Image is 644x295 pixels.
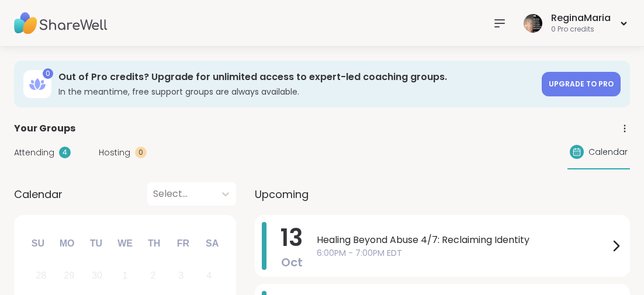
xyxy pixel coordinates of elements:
div: Th [141,231,167,256]
div: 3 [178,268,183,283]
div: 0 Pro credits [551,25,611,34]
div: Not available Friday, October 3rd, 2025 [168,263,193,289]
div: Not available Monday, September 29th, 2025 [57,263,82,289]
div: Fr [170,231,196,256]
div: ReginaMaria [551,12,611,25]
div: 0 [135,147,147,158]
div: Su [25,231,51,256]
div: 0 [43,68,53,79]
span: Calendar [588,146,628,158]
div: 28 [36,268,46,283]
img: ReginaMaria [524,14,542,33]
div: Mo [54,231,79,256]
div: 1 [123,268,128,283]
div: 30 [92,268,102,283]
div: Not available Tuesday, September 30th, 2025 [85,263,110,289]
span: Calendar [14,186,63,202]
span: 6:00PM - 7:00PM EDT [317,247,609,259]
span: Upgrade to Pro [549,79,614,89]
span: Attending [14,147,54,159]
span: Oct [281,254,303,270]
span: 13 [281,221,303,254]
a: Upgrade to Pro [542,72,621,96]
div: Tu [83,231,109,256]
div: 29 [64,268,74,283]
div: We [112,231,138,256]
h3: Out of Pro credits? Upgrade for unlimited access to expert-led coaching groups. [58,71,535,84]
div: 4 [206,268,212,283]
span: Healing Beyond Abuse 4/7: Reclaiming Identity [317,233,609,247]
div: Sa [199,231,225,256]
div: Not available Thursday, October 2nd, 2025 [141,263,166,289]
img: ShareWell Nav Logo [14,3,108,44]
span: Hosting [99,147,130,159]
h3: In the meantime, free support groups are always available. [58,86,535,98]
span: Your Groups [14,122,75,136]
div: 4 [59,147,71,158]
div: Not available Wednesday, October 1st, 2025 [113,263,138,289]
div: Not available Sunday, September 28th, 2025 [29,263,54,289]
div: Not available Saturday, October 4th, 2025 [196,263,221,289]
span: Upcoming [255,186,309,202]
div: 2 [150,268,155,283]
